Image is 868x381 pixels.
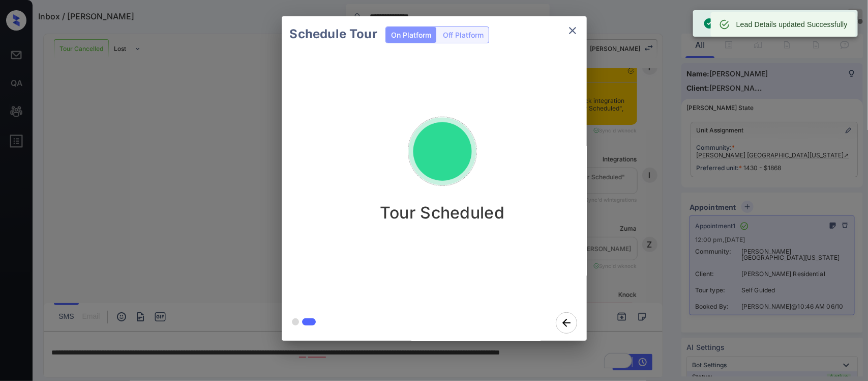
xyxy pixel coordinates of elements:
[392,101,493,203] img: success.888e7dccd4847a8d9502.gif
[736,15,848,34] div: Lead Details updated Successfully
[703,13,827,34] div: Tour with knock created successfully
[282,16,385,52] h2: Schedule Tour
[380,203,504,223] p: Tour Scheduled
[562,20,583,41] button: close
